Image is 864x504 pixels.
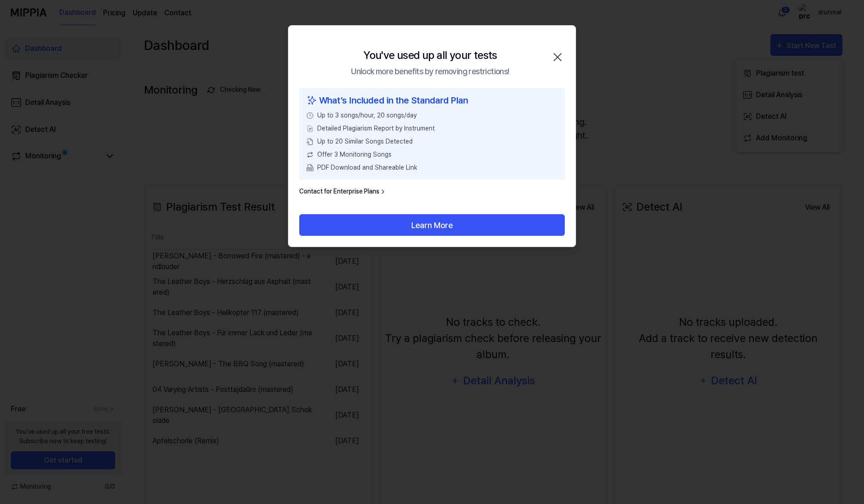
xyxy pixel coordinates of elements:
img: sparkles icon [306,94,317,107]
span: Offer 3 Monitoring Songs [317,150,391,159]
img: PDF Download [306,164,314,171]
div: Unlock more benefits by removing restrictions! [351,65,509,77]
span: Detailed Plagiarism Report by Instrument [317,124,435,133]
a: Contact for Enterprise Plans [299,187,387,196]
span: Up to 3 songs/hour, 20 songs/day [317,111,417,120]
img: File Select [306,125,314,132]
span: PDF Download and Shareable Link [317,163,417,172]
div: You've used up all your tests [363,47,497,63]
span: Up to 20 Similar Songs Detected [317,137,413,146]
button: Learn More [299,214,565,236]
div: What’s Included in the Standard Plan [306,94,558,107]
